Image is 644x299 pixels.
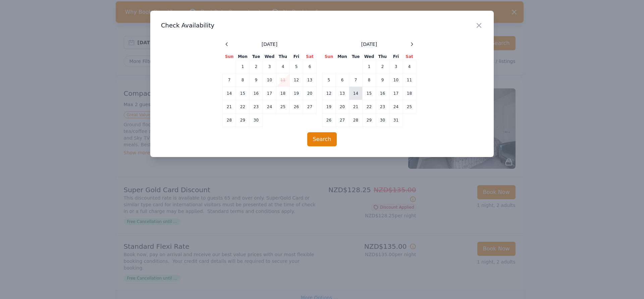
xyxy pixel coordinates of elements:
[290,60,303,73] td: 5
[336,54,349,60] th: Mon
[250,54,263,60] th: Tue
[236,60,250,73] td: 1
[290,100,303,114] td: 26
[303,100,317,114] td: 27
[349,100,363,114] td: 21
[307,132,337,146] button: Search
[250,114,263,127] td: 30
[376,114,389,127] td: 30
[389,114,403,127] td: 31
[376,54,389,60] th: Thu
[276,73,290,87] td: 11
[361,41,377,48] span: [DATE]
[403,87,416,100] td: 18
[376,87,389,100] td: 16
[322,54,336,60] th: Sun
[403,54,416,60] th: Sat
[290,54,303,60] th: Fri
[303,87,317,100] td: 20
[389,100,403,114] td: 24
[250,60,263,73] td: 2
[223,114,236,127] td: 28
[290,73,303,87] td: 12
[223,54,236,60] th: Sun
[303,73,317,87] td: 13
[223,73,236,87] td: 7
[349,114,363,127] td: 28
[250,73,263,87] td: 9
[161,21,483,29] h3: Check Availability
[363,60,376,73] td: 1
[223,87,236,100] td: 14
[376,73,389,87] td: 9
[236,87,250,100] td: 15
[389,87,403,100] td: 17
[336,114,349,127] td: 27
[290,87,303,100] td: 19
[363,100,376,114] td: 22
[276,87,290,100] td: 18
[263,54,276,60] th: Wed
[303,54,317,60] th: Sat
[236,114,250,127] td: 29
[349,54,363,60] th: Tue
[223,100,236,114] td: 21
[250,100,263,114] td: 23
[322,114,336,127] td: 26
[336,73,349,87] td: 6
[376,100,389,114] td: 23
[263,87,276,100] td: 17
[303,60,317,73] td: 6
[376,60,389,73] td: 2
[250,87,263,100] td: 16
[262,41,277,48] span: [DATE]
[336,100,349,114] td: 20
[322,100,336,114] td: 19
[276,54,290,60] th: Thu
[389,73,403,87] td: 10
[349,73,363,87] td: 7
[389,54,403,60] th: Fri
[263,60,276,73] td: 3
[236,54,250,60] th: Mon
[363,73,376,87] td: 8
[349,87,363,100] td: 14
[322,73,336,87] td: 5
[403,100,416,114] td: 25
[389,60,403,73] td: 3
[403,60,416,73] td: 4
[322,87,336,100] td: 12
[403,73,416,87] td: 11
[263,73,276,87] td: 10
[363,114,376,127] td: 29
[236,73,250,87] td: 8
[276,60,290,73] td: 4
[276,100,290,114] td: 25
[263,100,276,114] td: 24
[336,87,349,100] td: 13
[363,54,376,60] th: Wed
[236,100,250,114] td: 22
[363,87,376,100] td: 15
